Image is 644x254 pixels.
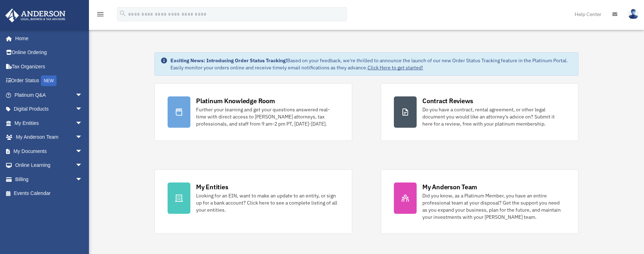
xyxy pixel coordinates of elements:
div: Looking for an EIN, want to make an update to an entity, or sign up for a bank account? Click her... [196,192,339,213]
a: My Anderson Teamarrow_drop_down [5,130,93,144]
a: Click Here to get started! [368,64,423,71]
div: Did you know, as a Platinum Member, you have an entire professional team at your disposal? Get th... [422,192,565,221]
span: arrow_drop_down [75,144,90,159]
a: Online Ordering [5,46,93,60]
a: Platinum Q&Aarrow_drop_down [5,88,93,102]
img: User Pic [628,9,639,19]
span: arrow_drop_down [75,172,90,187]
a: My Entitiesarrow_drop_down [5,116,93,130]
div: Contract Reviews [422,96,473,105]
a: Events Calendar [5,186,93,201]
a: My Entities Looking for an EIN, want to make an update to an entity, or sign up for a bank accoun... [154,169,352,234]
i: search [119,10,127,17]
a: Order StatusNEW [5,74,93,88]
span: arrow_drop_down [75,102,90,117]
div: Do you have a contract, rental agreement, or other legal document you would like an attorney's ad... [422,106,565,127]
div: My Anderson Team [422,182,477,191]
div: Based on your feedback, we're thrilled to announce the launch of our new Order Status Tracking fe... [170,57,572,71]
span: arrow_drop_down [75,88,90,102]
a: Tax Organizers [5,59,93,74]
i: menu [96,10,105,18]
div: NEW [41,75,57,86]
a: Billingarrow_drop_down [5,172,93,186]
span: arrow_drop_down [75,116,90,131]
span: arrow_drop_down [75,158,90,173]
a: Home [5,31,90,46]
img: Anderson Advisors Platinum Portal [3,9,68,22]
div: Further your learning and get your questions answered real-time with direct access to [PERSON_NAM... [196,106,339,127]
a: Platinum Knowledge Room Further your learning and get your questions answered real-time with dire... [154,83,352,141]
a: Online Learningarrow_drop_down [5,158,93,173]
div: Platinum Knowledge Room [196,96,275,105]
a: menu [96,12,105,18]
div: My Entities [196,182,228,191]
strong: Exciting News: Introducing Order Status Tracking! [170,57,287,64]
a: Digital Productsarrow_drop_down [5,102,93,116]
a: My Anderson Team Did you know, as a Platinum Member, you have an entire professional team at your... [381,169,579,234]
a: Contract Reviews Do you have a contract, rental agreement, or other legal document you would like... [381,83,579,141]
a: My Documentsarrow_drop_down [5,144,93,158]
span: arrow_drop_down [75,130,90,145]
